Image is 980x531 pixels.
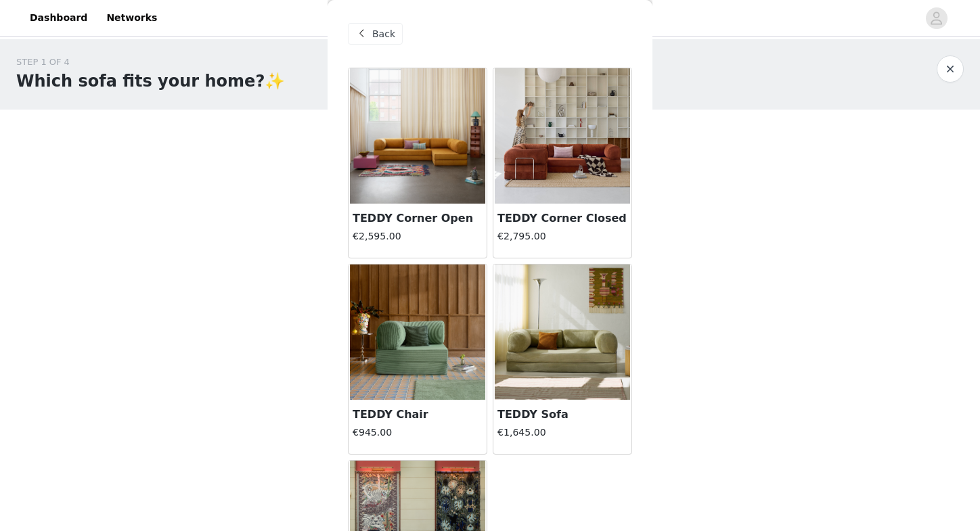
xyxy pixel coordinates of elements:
[353,210,483,227] h3: TEDDY Corner Open
[350,264,485,400] img: TEDDY Chair
[497,425,627,440] h4: €1,645.00
[16,55,285,69] div: STEP 1 OF 4
[16,69,285,93] h1: Which sofa fits your home?✨
[353,407,483,423] h3: TEDDY Chair
[930,7,943,29] div: avatar
[497,229,627,244] h4: €2,795.00
[353,425,483,440] h4: €945.00
[22,3,95,33] a: Dashboard
[98,3,165,33] a: Networks
[497,210,627,227] h3: TEDDY Corner Closed
[372,27,395,41] span: Back
[495,264,630,400] img: TEDDY Sofa
[495,68,630,204] img: TEDDY Corner Closed
[350,68,485,204] img: TEDDY Corner Open
[353,229,483,244] h4: €2,595.00
[497,407,627,423] h3: TEDDY Sofa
